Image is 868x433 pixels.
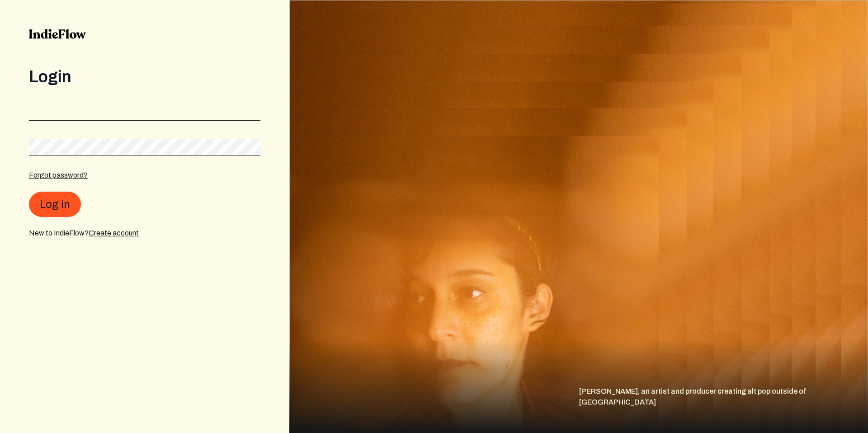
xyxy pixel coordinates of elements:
button: Log in [29,192,81,217]
img: indieflow-logo-black.svg [29,29,86,39]
div: Login [29,68,260,86]
a: Create account [89,229,139,237]
a: Forgot password? [29,171,88,179]
div: New to IndieFlow? [29,228,260,239]
div: [PERSON_NAME], an artist and producer creating alt pop outside of [GEOGRAPHIC_DATA] [579,386,868,433]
